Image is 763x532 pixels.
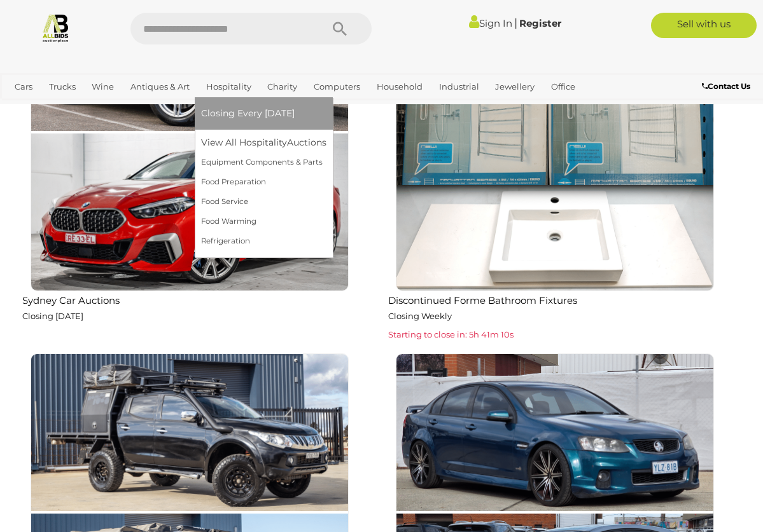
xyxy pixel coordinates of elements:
a: Computers [309,76,365,97]
a: Cars [10,76,38,97]
a: Register [519,17,561,29]
p: Closing [DATE] [22,309,363,324]
h2: Discontinued Forme Bathroom Fixtures [388,292,729,306]
b: Contact Us [702,81,750,91]
a: Office [546,76,580,97]
span: Starting to close in: 5h 41m 10s [388,329,514,339]
a: Contact Us [702,79,753,93]
a: Household [372,76,428,97]
a: Antiques & Art [125,76,195,97]
p: Closing Weekly [388,309,729,324]
a: Sports [10,97,46,118]
a: Charity [262,76,302,97]
h2: Sydney Car Auctions [22,292,363,306]
a: Sell with us [651,13,757,38]
a: Sign In [469,17,512,29]
button: Search [308,13,372,44]
a: Wine [87,76,119,97]
a: Jewellery [490,76,540,97]
a: Trucks [44,76,81,97]
span: | [514,16,517,30]
a: Hospitality [201,76,256,97]
a: Industrial [434,76,484,97]
a: [GEOGRAPHIC_DATA] [52,97,153,118]
img: Allbids.com.au [41,13,71,43]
